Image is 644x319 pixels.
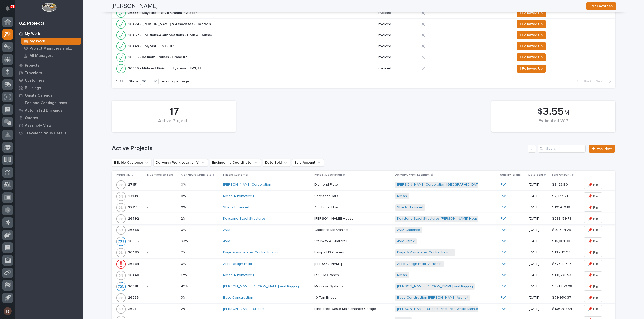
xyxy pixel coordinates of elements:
button: I Followed Up [517,42,546,50]
button: Engineering Coordinator [210,159,261,167]
a: Fab and Coatings Items [15,99,83,107]
p: [DATE] [529,239,548,243]
p: - [147,273,177,277]
a: Base Construction [PERSON_NAME] Asphalt [397,296,468,300]
p: Additional Hoist [314,204,341,210]
a: PWI [501,205,506,210]
a: [PERSON_NAME] [PERSON_NAME] and Rigging [397,284,473,289]
button: 📌 Pin [584,226,602,234]
button: I Followed Up [517,53,546,61]
a: My Work [15,30,83,37]
p: 26665 [128,227,140,232]
tr: 2711327113 -0%0% Sheds Unlimited Additional HoistAdditional Hoist Sheds Unlimited PWI [DATE]$ 101... [112,202,615,213]
button: Delivery / Work Location(s) [153,159,208,167]
span: I Followed Up [520,43,543,49]
p: - [147,250,177,255]
a: PWI [501,217,506,221]
button: 📌 Pin [584,305,602,313]
p: Delivery / Work Location(s) [395,172,433,178]
p: 10 Ton Bridge [314,295,338,300]
button: 📌 Pin [584,204,602,212]
p: 17% [181,272,188,277]
p: 0% [181,261,187,266]
p: 27151 [128,182,138,187]
p: 27139 [128,193,139,198]
p: Show [129,79,138,84]
p: [DATE] [529,262,548,266]
p: records per page [161,79,189,84]
a: Project Managers and Engineers [19,45,83,52]
p: Stairway & Guardrail [314,238,348,243]
p: 26318 [128,283,139,289]
span: Edit Favorites [590,3,613,9]
p: 73 [11,5,14,8]
span: 📌 Pin [588,272,598,278]
p: My Work [25,32,40,36]
button: Sale Amount [292,159,324,167]
p: 26485 [128,249,140,255]
p: $ 16,001.00 [552,238,571,243]
p: Traveler Status Details [25,131,66,136]
p: 2% [181,249,186,255]
p: % of Hours Complete [180,172,212,178]
p: 26369 - Midwest Finishing Systems - EVS, Ltd [128,65,204,71]
p: 2% [181,306,186,311]
p: [PERSON_NAME] House [314,216,355,221]
a: Keystone Steel Structures [PERSON_NAME] House Movers [397,217,493,221]
span: 📌 Pin [588,216,598,222]
div: Estimated WIP [500,118,607,129]
p: Billable Customer [223,172,248,178]
p: - [147,262,177,266]
p: Invoiced [378,33,417,37]
p: Spreader Bars [314,193,339,198]
a: Customers [15,77,83,84]
p: 26474 - [PERSON_NAME] & Associates - Controls [128,21,212,26]
p: Invoiced [378,66,417,71]
button: Next [594,79,615,84]
span: I Followed Up [520,66,543,72]
p: Cadence Mezzanine [314,227,349,232]
a: Buildings [15,84,83,92]
p: 26467 - Solutions-4-Automations - Horn & Transmitter [128,32,217,37]
tr: 26369 - Midwest Finishing Systems - EVS, Ltd26369 - Midwest Finishing Systems - EVS, Ltd Invoiced... [112,63,615,74]
a: Sheds Unlimited [223,205,249,210]
p: Pampa HS Cranes [314,249,345,255]
p: Buildings [25,86,41,90]
p: 3% [181,295,186,300]
p: Customers [25,78,44,83]
span: 📌 Pin [588,193,598,199]
p: - [147,217,177,221]
p: 0% [181,182,187,187]
tr: 2715127151 -0%0% [PERSON_NAME] Corporation Diamond PlateDiamond Plate [PERSON_NAME] Corporation [... [112,179,615,190]
p: Travelers [25,71,42,75]
button: Date Sold [263,159,290,167]
p: 26395 - Belmont Trailers - Crane Kit [128,54,189,59]
button: I Followed Up [517,31,546,39]
button: Edit Favorites [586,2,616,10]
a: Quotes [15,114,83,122]
a: AVM Cadence [397,228,420,232]
p: 2% [181,216,186,221]
div: Notifications73 [6,6,13,14]
a: Page & Associates Contractors Inc [223,250,279,255]
p: 26449 - Polycast - FSTRHL1 [128,43,175,48]
a: Sheds Unlimited [397,205,423,210]
span: 📌 Pin [588,306,598,312]
p: 27113 [128,204,138,210]
p: $ 375,883.16 [552,261,573,266]
a: My Work [19,38,83,45]
p: My Work [30,39,45,44]
p: [DATE] [529,250,548,255]
a: PWI [501,250,506,255]
p: All Managers [30,54,53,58]
button: 📌 Pin [584,294,602,302]
a: PWI [501,239,506,243]
a: Arco Design Build [223,262,252,266]
p: [DATE] [529,307,548,311]
a: PWI [501,296,506,300]
a: PWI [501,194,506,198]
a: Base Construction [223,296,253,300]
p: - [147,205,177,210]
p: $ 135,119.98 [552,249,571,255]
a: PWI [501,183,506,187]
